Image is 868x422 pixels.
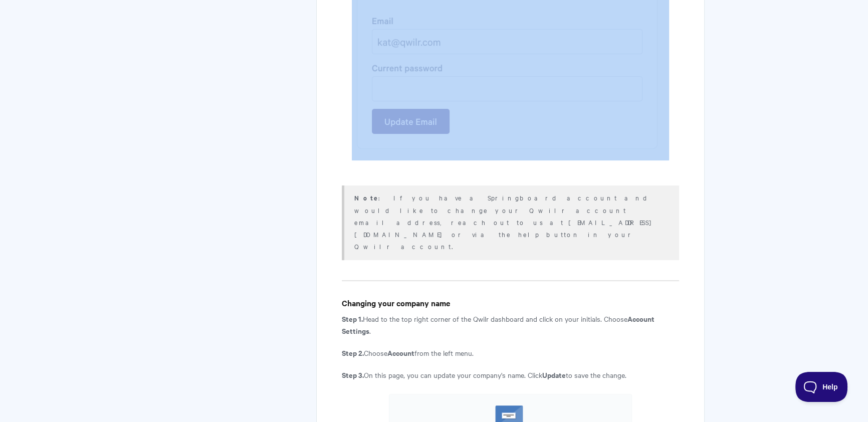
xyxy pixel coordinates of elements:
strong: Step 3. [342,369,364,380]
p: On this page, you can update your company's name. Click to save the change. [342,369,679,381]
strong: Account [387,347,414,358]
strong: Update [542,369,566,380]
strong: Step 1. [342,313,363,324]
p: Choose from the left menu. [342,347,679,359]
p: Head to the top right corner of the Qwilr dashboard and click on your initials. Choose . [342,313,679,337]
p: : If you have a Springboard account and would like to change your Qwilr account email address, re... [354,191,667,252]
iframe: Toggle Customer Support [795,372,848,402]
b: Note [354,193,378,202]
strong: Step 2. [342,347,364,358]
h4: Changing your company name [342,297,679,309]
